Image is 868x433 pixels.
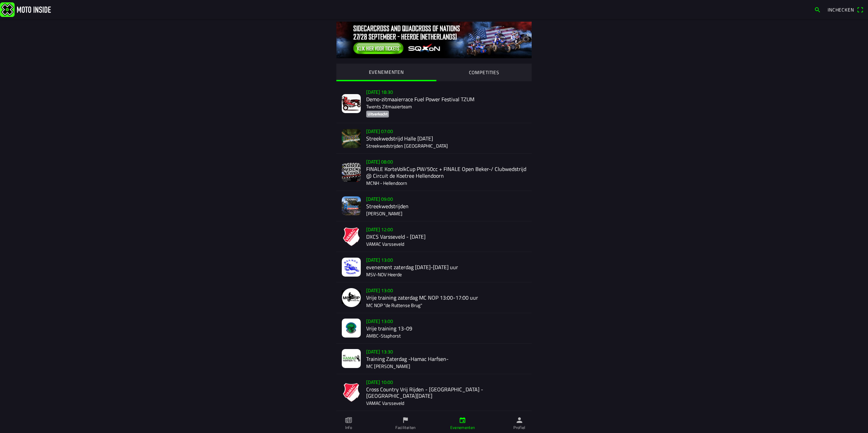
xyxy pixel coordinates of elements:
ion-segment-button: EVENEMENTEN [336,64,436,81]
ion-label: Evenementen [450,425,475,431]
ion-segment-button: COMPETITIES [436,64,532,81]
img: Jr9onrC0yD8203rv07GQoPFRO05txJl9KEmks7zX.jpg [342,94,361,113]
ion-icon: calendar [459,416,466,424]
img: qaiuHcGyss22570fqZKCwYI5GvCJxDNyPIX6KLCV.png [342,227,361,246]
a: [DATE] 12:00DXCS Varsseveld - [DATE]VAMAC Varsseveld [336,221,532,252]
a: [DATE] 09:00Streekwedstrijden[PERSON_NAME] [336,191,532,221]
img: NjdwpvkGicnr6oC83998ZTDUeXJJ29cK9cmzxz8K.png [342,288,361,307]
span: Inchecken [828,6,854,13]
img: LHdt34qjO8I1ikqy75xviT6zvODe0JOmFLV3W9KQ.jpeg [342,319,361,338]
img: wnU9VZkziWAzZjs8lAG3JHcHr0adhkas7rPV26Ps.jpg [342,163,361,182]
a: [DATE] 08:00FINALE KorteVolkCup PW/50cc + FINALE Open Beker-/ Clubwedstrijd @ Circuit de Koetree ... [336,154,532,191]
ion-icon: person [516,416,523,424]
a: [DATE] 07:00Streekwedstrijd Halle [DATE]Streekwedstrijden [GEOGRAPHIC_DATA] [336,123,532,154]
a: [DATE] 13:00Vrije training 13-09AMBC-Staphorst [336,313,532,344]
a: [DATE] 13:30Training Zaterdag -Hamac Harfsen-MC [PERSON_NAME] [336,344,532,374]
img: 3Noy6iz9PTugIrKDGCSGZQmfrqI88oHCc4rJj0Rd.jpg [342,258,361,277]
a: [DATE] 13:00Vrije training zaterdag MC NOP 13:00-17:00 uurMC NOP "de Ruttense Brug" [336,282,532,313]
a: [DATE] 18:30Demo-zitmaaierrace Fuel Power Festival TZUMTwents ZitmaaierteamUitverkocht [336,84,532,123]
a: Incheckenqr scanner [824,4,867,15]
a: [DATE] 10:00Cross Country Vrij Rijden - [GEOGRAPHIC_DATA] - [GEOGRAPHIC_DATA][DATE]VAMAC Varsseveld [336,374,532,411]
ion-icon: paper [345,416,352,424]
ion-label: Faciliteiten [395,425,415,431]
a: [DATE] 13:00evenement zaterdag [DATE]-[DATE] uurMSV-NOV Heerde [336,252,532,282]
img: YcLucmwudeeljNrVk5d2yE7T27ZwuSnPe5NzkiW2.jpg [342,349,361,368]
img: Y5rwN9z9uPcyXeovWO1qn41Q4V5LkcRjVCcyV7Gt.jpg [342,129,361,148]
img: N3lxsS6Zhak3ei5Q5MtyPEvjHqMuKUUTBqHB2i4g.png [342,196,361,215]
ion-label: Profiel [513,425,526,431]
img: 0tIKNvXMbOBQGQ39g5GyH2eKrZ0ImZcyIMR2rZNf.jpg [336,22,532,58]
a: search [811,4,824,15]
ion-label: Info [345,425,352,431]
img: sYA0MdzM3v5BmRmgsWJ1iVL40gp2Fa8khKo0Qj80.png [342,383,361,402]
ion-icon: flag [402,416,409,424]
